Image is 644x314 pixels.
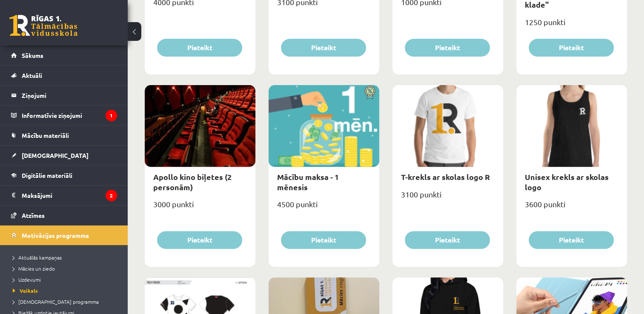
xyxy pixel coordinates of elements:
[11,206,117,225] a: Atzīmes
[13,254,62,261] span: Aktuālās kampaņas
[22,211,45,219] span: Atzīmes
[13,276,119,283] a: Uzdevumi
[13,265,55,272] span: Mācies un ziedo
[13,254,119,261] a: Aktuālās kampaņas
[22,86,117,105] legend: Ziņojumi
[11,66,117,85] a: Aktuāli
[11,226,117,245] a: Motivācijas programma
[405,231,490,249] button: Pieteikt
[11,106,117,125] a: Informatīvie ziņojumi1
[22,51,43,59] span: Sākums
[525,172,609,191] a: Unisex krekls ar skolas logo
[153,172,232,191] a: Apollo kino biļetes (2 personām)
[22,231,89,239] span: Motivācijas programma
[281,39,366,57] button: Pieteikt
[157,231,242,249] button: Pieteikt
[392,187,503,208] div: 3100 punkti
[269,197,379,218] div: 4500 punkti
[22,106,117,125] legend: Informatīvie ziņojumi
[516,15,627,36] div: 1250 punkti
[22,131,69,139] span: Mācību materiāli
[145,197,255,218] div: 3000 punkti
[157,39,242,57] button: Pieteikt
[401,172,490,182] a: T-krekls ar skolas logo R
[11,146,117,165] a: [DEMOGRAPHIC_DATA]
[11,126,117,145] a: Mācību materiāli
[13,265,119,272] a: Mācies un ziedo
[360,85,379,100] img: Atlaide
[22,186,117,205] legend: Maksājumi
[9,15,77,36] a: Rīgas 1. Tālmācības vidusskola
[11,46,117,65] a: Sākums
[106,110,117,121] i: 1
[405,39,490,57] button: Pieteikt
[277,172,339,191] a: Mācību maksa - 1 mēnesis
[281,231,366,249] button: Pieteikt
[13,298,119,305] a: [DEMOGRAPHIC_DATA] programma
[22,151,89,159] span: [DEMOGRAPHIC_DATA]
[516,197,627,218] div: 3600 punkti
[13,276,41,283] span: Uzdevumi
[13,298,99,305] span: [DEMOGRAPHIC_DATA] programma
[13,287,38,294] span: Veikals
[13,287,119,294] a: Veikals
[529,231,614,249] button: Pieteikt
[22,171,72,179] span: Digitālie materiāli
[22,71,42,79] span: Aktuāli
[529,39,614,57] button: Pieteikt
[11,186,117,205] a: Maksājumi2
[11,86,117,105] a: Ziņojumi
[11,166,117,185] a: Digitālie materiāli
[106,190,117,201] i: 2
